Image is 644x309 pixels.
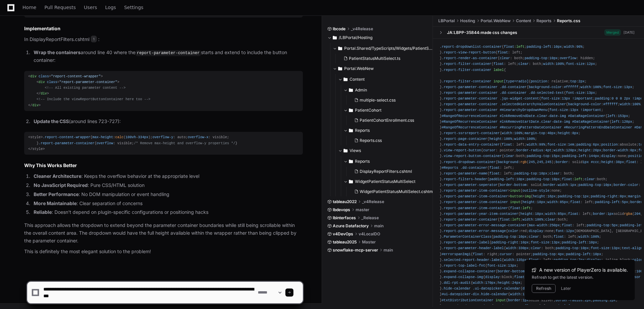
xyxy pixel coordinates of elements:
span: 245 [545,160,551,164]
span: _v4Release [351,26,373,32]
span: .report-parameter-container [442,108,497,112]
span: /LBPortal/Hosting [339,35,372,40]
span: .dd-selected-text [529,91,564,95]
span: 10px [603,183,612,187]
span: clear [550,171,560,176]
span: multiple-select.css [360,98,396,103]
span: .dd-container [460,166,487,170]
svg: Directory [333,34,337,42]
span: .clear-date-img [535,114,566,118]
span: 10px [516,177,525,181]
span: clear [504,154,514,158]
span: height [601,160,614,164]
span: #HieararchyDropdownMenu [500,108,548,112]
span: .report-parameter-name [442,171,487,176]
span: left [611,120,620,124]
span: #RangeOfRecurrenceContainer [442,125,497,129]
span: padding-top [514,171,537,176]
span: .report-parameter-item-container [442,189,508,193]
span: #RangeOfRecurrenceContainer [442,114,497,118]
span: left [607,114,616,118]
span: 15px [552,154,560,158]
svg: Directory [344,75,348,83]
div: <style> { : ( - ); : auto; : visible; } { : visible; } </style> [28,134,299,152]
strong: More Maintainable [34,200,77,206]
li: : No DOM manipulation or event handling [32,191,303,198]
li: : Pure CSS/HTML solution [32,182,303,189]
span: .jqx-widget-content [500,96,539,101]
span: lbinterfaces [333,215,356,221]
span: "report-parameter-container" [59,80,117,84]
span: 18px [537,200,546,204]
span: input [510,189,520,193]
span: Portal.WebNew [481,18,511,24]
span: 0px [620,194,626,198]
button: WidgetPatientStatusMultiSelect.cshtml [352,187,434,196]
span: border-width [603,148,628,152]
span: max-height [92,135,113,139]
span: background-color [529,85,562,89]
span: position [601,143,618,147]
strong: Wrap the containers [34,49,81,55]
span: Portal.WebNew [344,66,374,71]
span: clear [500,56,510,60]
span: .report-parameter-container [442,102,497,106]
span: !important [572,96,593,101]
div: JA:LBPP-35844:made css changes [447,30,517,35]
button: PatientCohort [344,105,438,116]
span: 204 [634,212,640,216]
span: border [630,200,643,204]
span: DisplayReportFilters.cshtml [360,169,412,174]
span: 85px [560,200,568,204]
span: 16px [547,194,556,198]
span: background-color [568,102,601,106]
li: : Keeps the overflow behavior at the appropriate level [32,172,303,180]
span: width [580,85,591,89]
strong: Cleaner Architecture [34,173,81,179]
div: [DATE] [623,30,635,35]
span: button [510,194,522,198]
span: height [522,200,535,204]
li: : Clear separation of concerns [32,200,303,207]
span: font-size [603,85,622,89]
button: PatientCohortEnrollment.css [352,116,434,125]
span: margin-top [525,131,546,135]
svg: Directory [349,157,353,165]
button: Refresh [532,284,556,293]
button: Admin [344,85,438,95]
svg: Directory [349,86,353,94]
span: Home [23,5,36,9]
span: border [593,212,605,216]
span: float [504,45,514,49]
span: width [527,143,537,147]
span: position [531,79,547,83]
span: .report-filter-container [442,68,491,72]
span: 100% [514,131,523,135]
span: #DataRageContainer [572,120,609,124]
span: [type=radio] [504,79,529,83]
span: 10px [554,45,562,49]
span: border [556,160,568,164]
span: 99% [539,143,545,147]
span: .report-data-entry-container [442,143,500,147]
button: /LBPortal/Hosting [327,32,428,43]
button: Portal.Shared/TypeScripts/Widgets/PatientStatusMultiSelect [333,43,433,54]
button: WidgetPatientStatusMultiSelect [344,176,438,187]
li: around line 40 where the starts and extend to include the button container: [32,49,303,64]
button: DisplayReportFilters.cshtml [352,167,434,176]
span: "report-content-wrapper" [51,74,101,78]
span: height [578,148,591,152]
span: .report-dropdownlist-container [440,45,502,49]
span: PatientCohortEnrollment.css [360,118,414,123]
span: width [620,102,630,106]
span: Pull Requests [44,5,76,9]
span: .report-parameter-item-container [442,206,508,210]
span: 85px [558,212,566,216]
span: 245 [529,160,535,164]
span: 5px [622,200,628,204]
span: float [493,62,504,66]
li: : Doesn't depend on plugin-specific configurations or positioning hacks [32,208,303,216]
span: 90% [576,45,582,49]
span: cursor [483,148,495,152]
span: 6px [593,143,599,147]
